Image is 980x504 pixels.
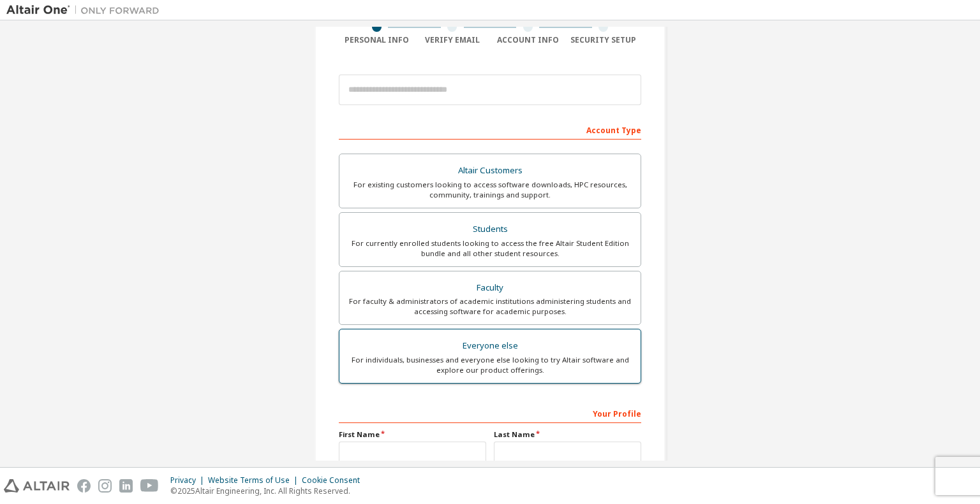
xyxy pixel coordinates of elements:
p: © 2025 Altair Engineering, Inc. All Rights Reserved. [170,486,367,496]
img: instagram.svg [98,479,112,493]
div: Cookie Consent [302,475,367,486]
div: Altair Customers [347,162,633,180]
img: Altair One [6,4,166,17]
div: Account Info [490,35,566,45]
label: Last Name [494,429,641,440]
img: youtube.svg [140,479,159,493]
label: First Name [339,429,486,440]
img: altair_logo.svg [4,479,70,493]
div: For faculty & administrators of academic institutions administering students and accessing softwa... [347,296,633,317]
div: For existing customers looking to access software downloads, HPC resources, community, trainings ... [347,180,633,200]
div: Personal Info [339,35,415,45]
div: For currently enrolled students looking to access the free Altair Student Edition bundle and all ... [347,238,633,259]
img: facebook.svg [77,479,91,493]
div: Website Terms of Use [208,475,302,486]
div: For individuals, businesses and everyone else looking to try Altair software and explore our prod... [347,355,633,375]
div: Privacy [170,475,208,486]
img: linkedin.svg [119,479,133,493]
div: Account Type [339,119,641,140]
div: Everyone else [347,337,633,355]
div: Your Profile [339,403,641,423]
div: Verify Email [415,35,491,45]
div: Students [347,220,633,238]
div: Faculty [347,279,633,297]
div: Security Setup [566,35,642,45]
